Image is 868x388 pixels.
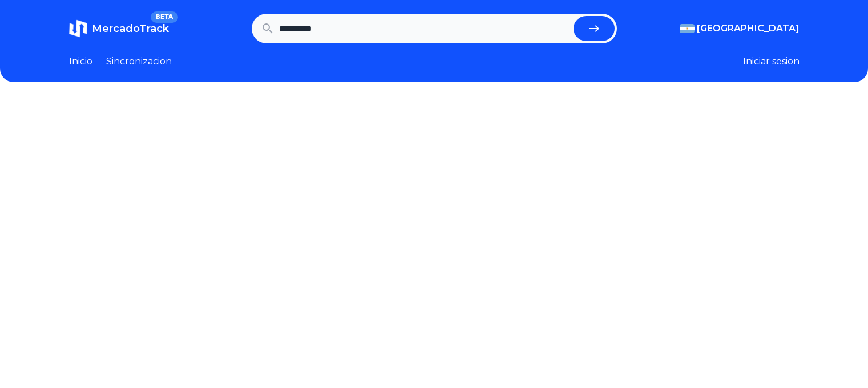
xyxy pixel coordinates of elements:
[106,55,172,68] a: Sincronizacion
[69,19,169,38] a: MercadoTrackBETA
[680,24,695,33] img: Argentina
[697,22,800,35] span: [GEOGRAPHIC_DATA]
[69,19,87,38] img: MercadoTrack
[151,11,177,23] span: BETA
[92,22,169,35] span: MercadoTrack
[743,55,800,68] button: Iniciar sesion
[69,55,92,68] a: Inicio
[680,22,800,35] button: [GEOGRAPHIC_DATA]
